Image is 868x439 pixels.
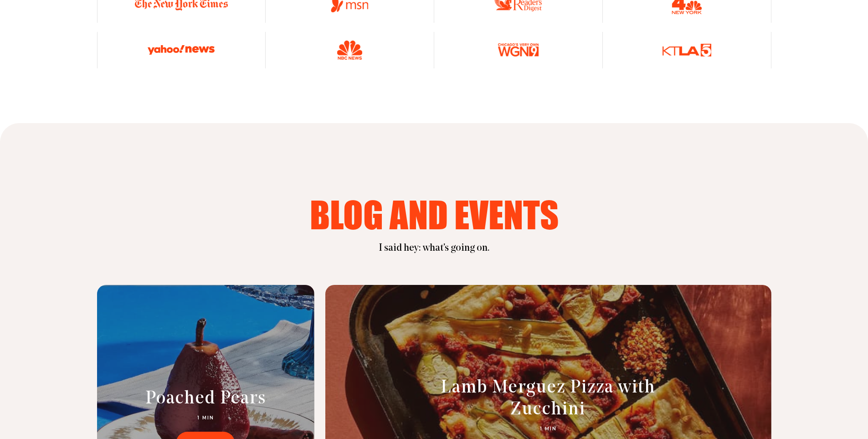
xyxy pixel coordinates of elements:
[124,196,744,232] h2: blog and events
[662,44,711,57] img: KTLA 5 Los Angeles
[337,41,362,60] img: NBC Miami
[431,377,665,421] h2: Lamb Merguez Pizza with Zucchini
[148,45,215,55] img: Yahoo! News
[431,426,665,432] p: 1 MIN
[498,43,538,57] img: WGN9 Chicago
[124,242,744,255] p: I said hey: what's going on.
[111,388,299,410] h2: Poached Pears
[111,415,299,421] p: 1 MIN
